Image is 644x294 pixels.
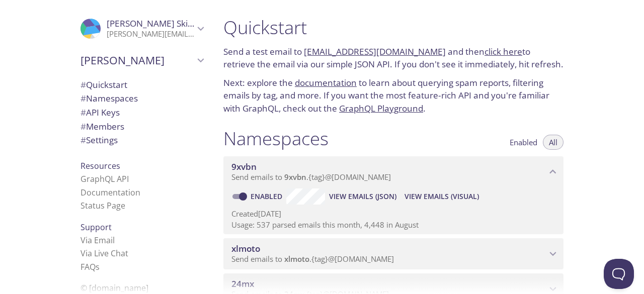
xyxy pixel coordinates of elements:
div: Pierce [72,47,211,73]
div: API Keys [72,106,211,120]
a: documentation [295,77,357,88]
span: # [80,134,86,146]
a: Via Email [80,235,115,246]
a: Enabled [249,191,286,201]
p: Next: explore the to learn about querying spam reports, filtering emails by tag, and more. If you... [223,76,563,115]
span: 9xvbn [284,172,306,182]
span: # [80,107,86,118]
a: GraphQL API [80,173,129,184]
span: Members [80,121,124,132]
p: Created [DATE] [231,209,555,219]
span: View Emails (JSON) [329,190,396,203]
span: # [80,121,86,132]
span: Settings [80,134,118,146]
button: Enabled [504,135,543,150]
span: API Keys [80,107,120,118]
p: [PERSON_NAME][EMAIL_ADDRESS][PERSON_NAME][DOMAIN_NAME] [107,29,194,39]
div: Team Settings [72,133,211,147]
h1: Quickstart [223,16,563,39]
span: Resources [80,160,120,171]
span: Namespaces [80,92,138,104]
button: View Emails (JSON) [325,188,400,205]
span: Send emails to . {tag} @[DOMAIN_NAME] [231,172,391,182]
button: All [543,135,563,150]
span: [PERSON_NAME] [80,53,194,67]
span: Quickstart [80,79,127,90]
span: # [80,92,86,104]
button: View Emails (Visual) [400,188,483,205]
div: Members [72,120,211,134]
span: View Emails (Visual) [405,190,479,203]
span: s [96,261,100,272]
div: xlmoto namespace [223,238,563,269]
div: Quickstart [72,78,211,92]
span: 9xvbn [231,161,257,172]
span: xlmoto [231,243,260,254]
span: Send emails to . {tag} @[DOMAIN_NAME] [231,254,394,264]
a: FAQ [80,261,100,272]
div: Namespaces [72,91,211,106]
div: Grzegorz Skierkowski [72,12,211,45]
a: Status Page [80,200,125,211]
span: Support [80,222,112,233]
div: 9xvbn namespace [223,156,563,187]
p: Send a test email to and then to retrieve the email via our simple JSON API. If you don't see it ... [223,45,563,71]
a: [EMAIL_ADDRESS][DOMAIN_NAME] [304,46,446,57]
span: [PERSON_NAME] Skierkowski [107,18,223,29]
span: # [80,79,86,90]
span: xlmoto [284,254,309,264]
a: Documentation [80,187,140,198]
h1: Namespaces [223,127,329,150]
a: GraphQL Playground [339,103,423,114]
a: Via Live Chat [80,248,128,259]
iframe: Help Scout Beacon - Open [604,259,634,289]
a: click here [485,46,522,57]
p: Usage: 537 parsed emails this month, 4,448 in August [231,220,555,230]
